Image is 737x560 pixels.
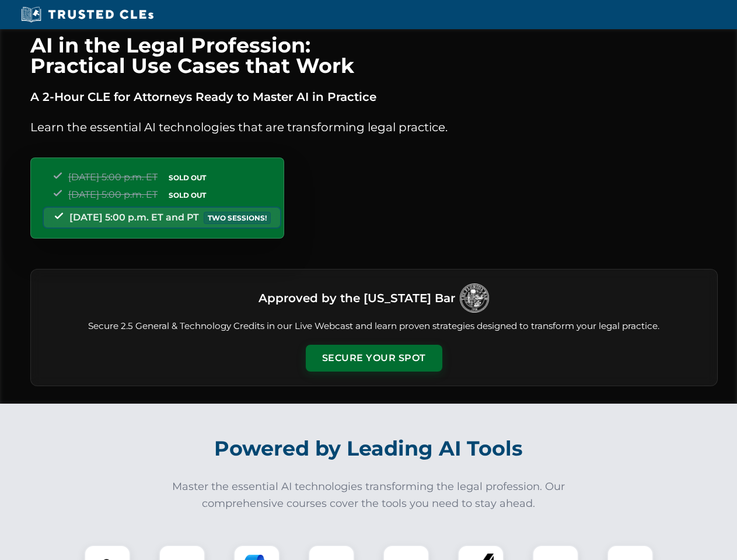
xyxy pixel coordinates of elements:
img: Trusted CLEs [18,6,157,23]
h1: AI in the Legal Profession: Practical Use Cases that Work [30,35,718,76]
span: SOLD OUT [165,189,210,201]
button: Secure Your Spot [306,345,442,372]
p: Secure 2.5 General & Technology Credits in our Live Webcast and learn proven strategies designed ... [45,320,703,333]
h3: Approved by the [US_STATE] Bar [259,288,455,309]
span: [DATE] 5:00 p.m. ET [68,189,158,200]
p: Master the essential AI technologies transforming the legal profession. Our comprehensive courses... [165,478,573,512]
span: SOLD OUT [165,171,210,184]
p: Learn the essential AI technologies that are transforming legal practice. [30,118,718,136]
p: A 2-Hour CLE for Attorneys Ready to Master AI in Practice [30,87,718,106]
h2: Powered by Leading AI Tools [46,428,692,469]
img: Logo [460,283,489,313]
span: [DATE] 5:00 p.m. ET [68,171,158,183]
